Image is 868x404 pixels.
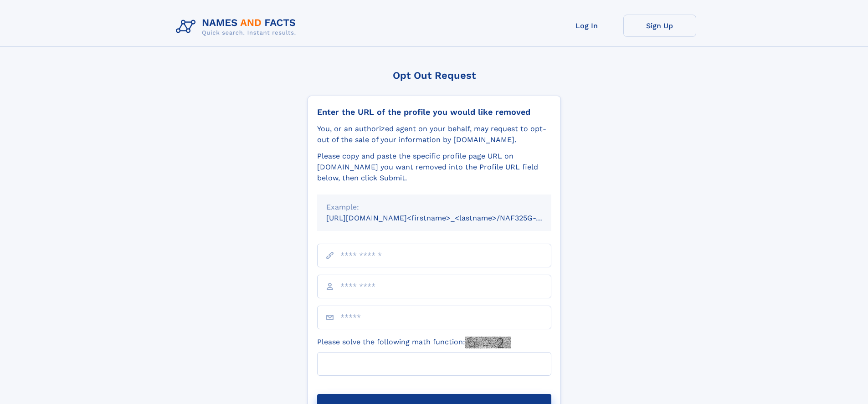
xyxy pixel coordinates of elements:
[317,107,551,117] div: Enter the URL of the profile you would like removed
[317,123,551,145] div: You, or an authorized agent on your behalf, may request to opt-out of the sale of your informatio...
[308,70,561,81] div: Opt Out Request
[326,214,569,222] small: [URL][DOMAIN_NAME]<firstname>_<lastname>/NAF325G-xxxxxxxx
[623,15,696,37] a: Sign Up
[317,337,511,348] label: Please solve the following math function:
[550,15,623,37] a: Log In
[326,202,542,213] div: Example:
[317,151,551,184] div: Please copy and paste the specific profile page URL on [DOMAIN_NAME] you want removed into the Pr...
[172,15,303,39] img: Logo Names and Facts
